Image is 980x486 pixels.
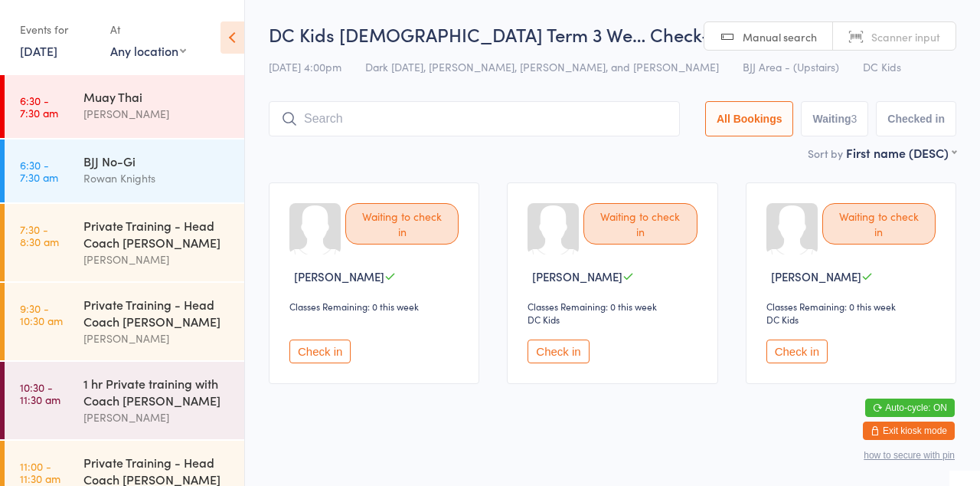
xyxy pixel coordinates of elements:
[801,101,868,136] button: Waiting3
[743,29,817,44] span: Manual search
[83,409,231,426] div: [PERSON_NAME]
[83,105,231,123] div: [PERSON_NAME]
[771,268,861,284] span: [PERSON_NAME]
[110,42,186,59] div: Any location
[865,399,955,417] button: Auto-cycle: ON
[20,42,57,59] a: [DATE]
[269,101,680,136] input: Search
[532,268,622,284] span: [PERSON_NAME]
[5,204,244,281] a: 7:30 -8:30 amPrivate Training - Head Coach [PERSON_NAME][PERSON_NAME]
[289,340,351,363] button: Check in
[83,375,231,409] div: 1 hr Private training with Coach [PERSON_NAME]
[5,362,244,439] a: 10:30 -11:30 am1 hr Private training with Coach [PERSON_NAME][PERSON_NAME]
[743,59,839,74] span: BJJ Area - (Upstairs)
[822,203,936,245] div: Waiting to check in
[20,94,58,119] time: 6:30 - 7:30 am
[5,75,244,138] a: 6:30 -7:30 amMuay Thai[PERSON_NAME]
[863,422,955,440] button: Exit kiosk mode
[583,203,697,245] div: Waiting to check in
[83,169,231,187] div: Rowan Knights
[528,313,560,326] div: DC Kids
[365,59,719,74] span: Dark [DATE], [PERSON_NAME], [PERSON_NAME], and [PERSON_NAME]
[766,340,828,363] button: Check in
[846,144,956,161] div: First name (DESC)
[20,460,60,484] time: 11:00 - 11:30 am
[345,203,459,245] div: Waiting to check in
[20,17,95,42] div: Events for
[808,146,843,161] label: Sort by
[294,268,384,284] span: [PERSON_NAME]
[289,300,463,313] div: Classes Remaining: 0 this week
[20,159,58,183] time: 6:30 - 7:30 am
[851,113,857,125] div: 3
[528,340,589,363] button: Check in
[83,217,231,251] div: Private Training - Head Coach [PERSON_NAME]
[863,59,901,74] span: DC Kids
[20,381,60,406] time: 10:30 - 11:30 am
[20,223,59,248] time: 7:30 - 8:30 am
[871,29,940,44] span: Scanner input
[864,450,955,461] button: how to secure with pin
[83,296,231,330] div: Private Training - Head Coach [PERSON_NAME]
[83,88,231,105] div: Muay Thai
[83,251,231,268] div: [PERSON_NAME]
[528,300,701,313] div: Classes Remaining: 0 this week
[20,302,63,327] time: 9:30 - 10:30 am
[83,153,231,169] div: BJJ No-Gi
[110,17,186,42] div: At
[269,21,956,47] h2: DC Kids [DEMOGRAPHIC_DATA] Term 3 We… Check-in
[269,59,341,74] span: [DATE] 4:00pm
[876,101,956,136] button: Checked in
[83,330,231,347] div: [PERSON_NAME]
[705,101,794,136] button: All Bookings
[5,283,244,360] a: 9:30 -10:30 amPrivate Training - Head Coach [PERSON_NAME][PERSON_NAME]
[766,300,940,313] div: Classes Remaining: 0 this week
[5,140,244,202] a: 6:30 -7:30 amBJJ No-GiRowan Knights
[766,313,799,326] div: DC Kids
